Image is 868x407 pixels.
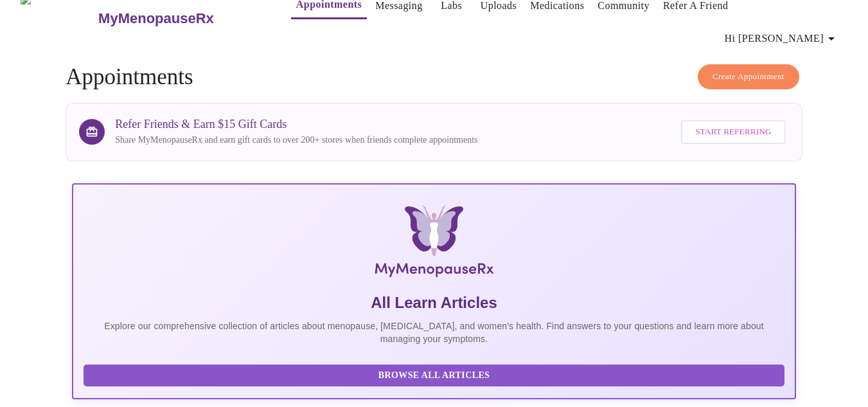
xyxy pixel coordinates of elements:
[678,114,788,150] a: Start Referring
[681,120,785,144] button: Start Referring
[84,293,784,313] h5: All Learn Articles
[84,369,788,380] a: Browse All Articles
[96,368,772,384] span: Browse All Articles
[66,64,802,90] h4: Appointments
[720,26,844,51] button: Hi [PERSON_NAME]
[192,205,675,282] img: MyMenopauseRx Logo
[98,10,214,27] h3: MyMenopauseRx
[725,30,839,48] span: Hi [PERSON_NAME]
[84,365,784,387] button: Browse All Articles
[713,69,784,84] span: Create Appointment
[84,320,784,345] p: Explore our comprehensive collection of articles about menopause, [MEDICAL_DATA], and women's hea...
[698,64,799,89] button: Create Appointment
[695,125,771,140] span: Start Referring
[115,118,477,131] h3: Refer Friends & Earn $15 Gift Cards
[115,134,477,147] p: Share MyMenopauseRx and earn gift cards to over 200+ stores when friends complete appointments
